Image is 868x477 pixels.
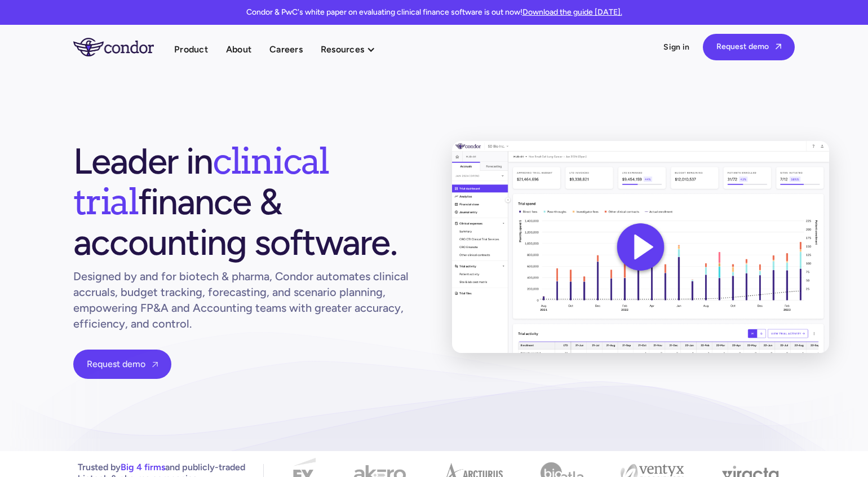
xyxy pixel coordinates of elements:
a: home [73,38,174,56]
a: About [226,42,251,57]
div: Resources [321,42,387,57]
a: Download the guide [DATE]. [522,7,622,17]
a: Request demo [73,350,171,379]
span:  [152,361,158,368]
div: Resources [321,42,364,57]
p: Condor & PwC's white paper on evaluating clinical finance software is out now! [246,7,622,18]
a: Product [174,42,208,57]
span: clinical trial [73,139,329,223]
span:  [776,43,781,50]
a: Sign in [663,42,689,53]
a: Request demo [703,34,795,60]
span: Big 4 firms [121,462,165,472]
a: Careers [269,42,303,57]
h1: Designed by and for biotech & pharma, Condor automates clinical accruals, budget tracking, foreca... [73,268,416,332]
h1: Leader in finance & accounting software. [73,141,416,263]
